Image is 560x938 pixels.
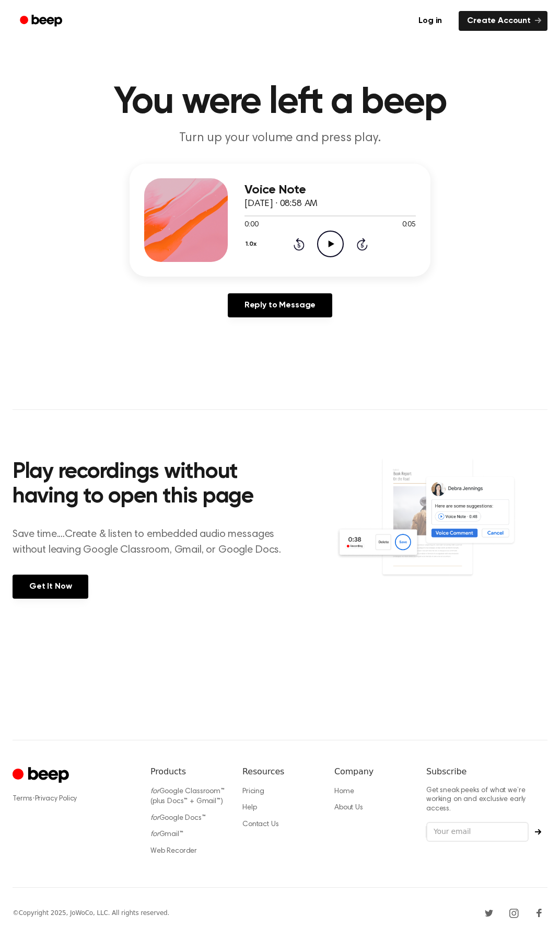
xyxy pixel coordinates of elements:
[336,457,547,598] img: Voice Comments on Docs and Recording Widget
[459,11,547,31] a: Create Account
[150,815,206,822] a: forGoogle Docs™
[13,84,547,121] h1: You were left a beep
[13,794,134,804] div: ·
[529,829,547,835] button: Subscribe
[242,765,318,778] h6: Resources
[408,9,452,33] a: Log in
[150,765,226,778] h6: Products
[13,908,169,918] div: © Copyright 2025, JoWoCo, LLC. All rights reserved.
[244,183,416,197] h3: Voice Note
[13,11,72,31] a: Beep
[13,460,294,510] h2: Play recordings without having to open this page
[426,765,547,778] h6: Subscribe
[150,831,183,838] a: forGmail™
[13,795,32,803] a: Terms
[244,235,260,253] button: 1.0x
[35,795,77,803] a: Privacy Policy
[402,220,416,231] span: 0:05
[244,220,258,231] span: 0:00
[79,130,481,147] p: Turn up your volume and press play.
[13,575,88,599] a: Get It Now
[150,831,159,838] i: for
[531,905,547,921] a: Facebook
[13,765,72,786] a: Cruip
[426,822,529,842] input: Your email
[242,821,278,828] a: Contact Us
[244,199,318,209] span: [DATE] · 08:58 AM
[13,527,294,558] p: Save time....Create & listen to embedded audio messages without leaving Google Classroom, Gmail, ...
[506,905,522,921] a: Instagram
[150,815,159,822] i: for
[150,788,225,806] a: forGoogle Classroom™ (plus Docs™ + Gmail™)
[334,804,363,811] a: About Us
[242,804,256,811] a: Help
[150,788,159,795] i: for
[242,788,264,795] a: Pricing
[228,293,332,317] a: Reply to Message
[334,788,354,795] a: Home
[481,905,497,921] a: Twitter
[150,848,197,855] a: Web Recorder
[426,786,547,814] p: Get sneak peeks of what we’re working on and exclusive early access.
[334,765,410,778] h6: Company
